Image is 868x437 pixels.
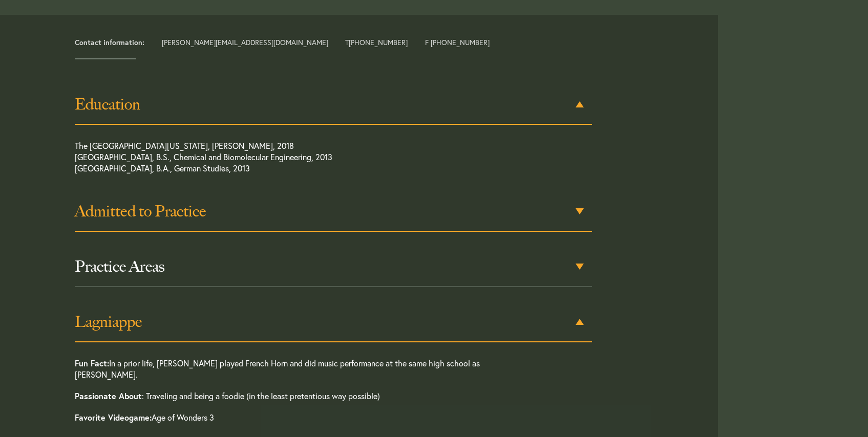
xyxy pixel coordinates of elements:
[75,358,541,385] p: In a prior life, [PERSON_NAME] played French Horn and did music performance at the same high scho...
[75,390,142,401] strong: Passionate About
[162,37,328,47] a: [PERSON_NAME][EMAIL_ADDRESS][DOMAIN_NAME]
[75,140,541,179] p: The [GEOGRAPHIC_DATA][US_STATE], [PERSON_NAME], 2018 [GEOGRAPHIC_DATA], B.S., Chemical and Biomol...
[75,37,144,47] strong: Contact information:
[425,39,490,46] span: F [PHONE_NUMBER]
[75,385,541,407] p: : Traveling and being a foodie (in the least pretentious way possible)
[349,37,408,47] a: [PHONE_NUMBER]
[345,39,408,46] span: T
[75,407,541,428] p: Age of Wonders 3
[75,257,592,276] h3: Practice Areas
[75,358,109,368] strong: Fun Fact:
[75,202,592,221] h3: Admitted to Practice
[75,412,152,423] strong: Favorite Videogame:
[75,313,592,331] h3: Lagniappe
[75,95,592,114] h3: Education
